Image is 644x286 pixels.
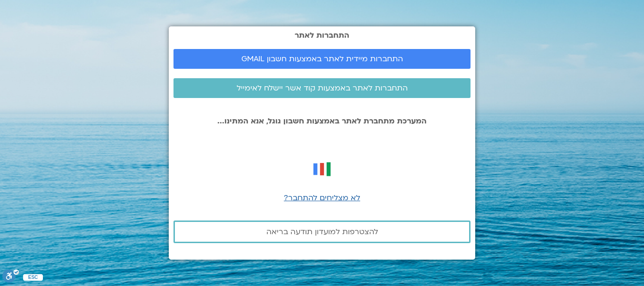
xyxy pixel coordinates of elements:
[173,49,471,69] a: התחברות מיידית לאתר באמצעות חשבון GMAIL
[173,31,471,40] h2: התחברות לאתר
[173,117,471,125] p: המערכת מתחברת לאתר באמצעות חשבון גוגל, אנא המתינו...
[284,193,360,203] a: לא מצליחים להתחבר?
[266,228,378,236] span: להצטרפות למועדון תודעה בריאה
[237,84,408,92] span: התחברות לאתר באמצעות קוד אשר יישלח לאימייל
[173,78,471,98] a: התחברות לאתר באמצעות קוד אשר יישלח לאימייל
[241,55,403,63] span: התחברות מיידית לאתר באמצעות חשבון GMAIL
[173,221,471,243] a: להצטרפות למועדון תודעה בריאה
